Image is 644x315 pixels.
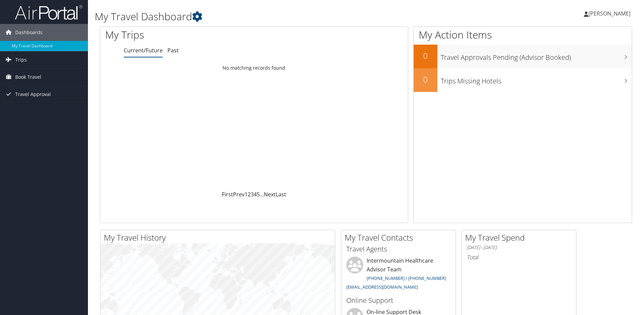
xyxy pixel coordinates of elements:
[467,244,571,251] h6: [DATE] - [DATE]
[367,275,446,281] a: [PHONE_NUMBER] / [PHONE_NUMBER]
[584,3,637,24] a: [PERSON_NAME]
[276,191,286,198] a: Last
[15,69,41,86] span: Book Travel
[251,191,254,198] a: 3
[465,232,576,243] h2: My Travel Spend
[95,9,456,24] h1: My Travel Dashboard
[346,244,451,254] h3: Travel Agents
[105,28,275,42] h1: My Trips
[467,253,571,261] h6: Total
[15,86,51,103] span: Travel Approval
[257,191,260,198] a: 5
[15,4,83,20] img: airportal-logo.png
[245,191,248,198] a: 1
[441,49,632,62] h3: Travel Approvals Pending (Advisor Booked)
[104,232,335,243] h2: My Travel History
[264,191,276,198] a: Next
[589,10,630,17] span: [PERSON_NAME]
[233,191,245,198] a: Prev
[414,45,632,68] a: 0Travel Approvals Pending (Advisor Booked)
[15,24,43,41] span: Dashboards
[167,47,179,54] a: Past
[414,74,437,85] h2: 0
[15,51,27,68] span: Trips
[254,191,257,198] a: 4
[441,73,632,86] h3: Trips Missing Hotels
[414,68,632,92] a: 0Trips Missing Hotels
[345,232,456,243] h2: My Travel Contacts
[346,284,418,290] a: [EMAIL_ADDRESS][DOMAIN_NAME]
[124,47,163,54] a: Current/Future
[346,296,451,305] h3: Online Support
[414,28,632,42] h1: My Action Items
[100,62,408,74] td: No matching records found
[260,191,264,198] span: …
[248,191,251,198] a: 2
[414,50,437,62] h2: 0
[343,257,454,293] li: Intermountain Healthcare Advisor Team
[222,191,233,198] a: First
